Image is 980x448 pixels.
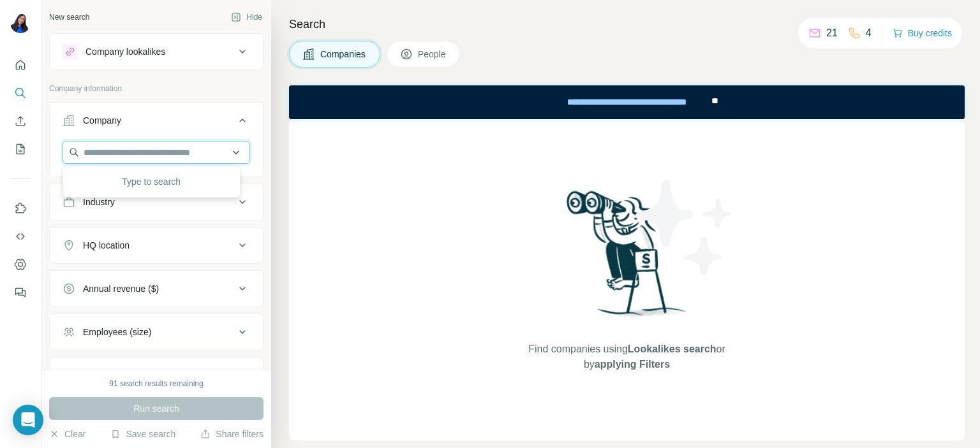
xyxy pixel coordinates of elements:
button: Use Surfe on LinkedIn [10,197,31,220]
p: 4 [866,25,872,41]
span: People [418,48,447,61]
div: Open Intercom Messenger [13,405,43,435]
button: Enrich CSV [10,110,31,133]
div: Type to search [66,169,237,194]
span: Companies [320,48,367,61]
button: Share filters [200,428,264,440]
button: Feedback [10,281,31,304]
button: Technologies [50,360,263,391]
div: 91 search results remaining [109,378,203,389]
span: Lookalikes search [628,343,716,354]
span: Find companies using or by [524,342,729,372]
button: Dashboard [10,253,31,276]
button: HQ location [50,230,263,261]
div: Annual revenue ($) [83,282,159,295]
button: Hide [222,8,271,27]
button: My lists [10,138,31,161]
button: Search [10,82,31,105]
div: HQ location [83,239,130,252]
img: Avatar [10,13,31,33]
div: New search [49,11,89,23]
p: Company information [49,83,264,94]
img: Surfe Illustration - Woman searching with binoculars [561,187,694,329]
div: Employees (size) [83,326,151,338]
iframe: Banner [289,85,965,119]
div: Company lookalikes [85,45,165,58]
button: Clear [49,428,85,440]
button: Employees (size) [50,317,263,347]
div: Technologies [83,369,135,382]
button: Annual revenue ($) [50,273,263,304]
button: Save search [110,428,175,440]
button: Company lookalikes [50,36,263,67]
span: applying Filters [595,359,670,370]
img: Surfe Illustration - Stars [627,170,742,285]
p: 21 [826,25,838,41]
button: Use Surfe API [10,225,31,248]
button: Buy credits [893,24,952,42]
button: Industry [50,187,263,217]
button: Company [50,105,263,141]
button: Quick start [10,54,31,76]
div: Industry [83,196,115,208]
div: Company [83,114,121,127]
h4: Search [289,15,965,33]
